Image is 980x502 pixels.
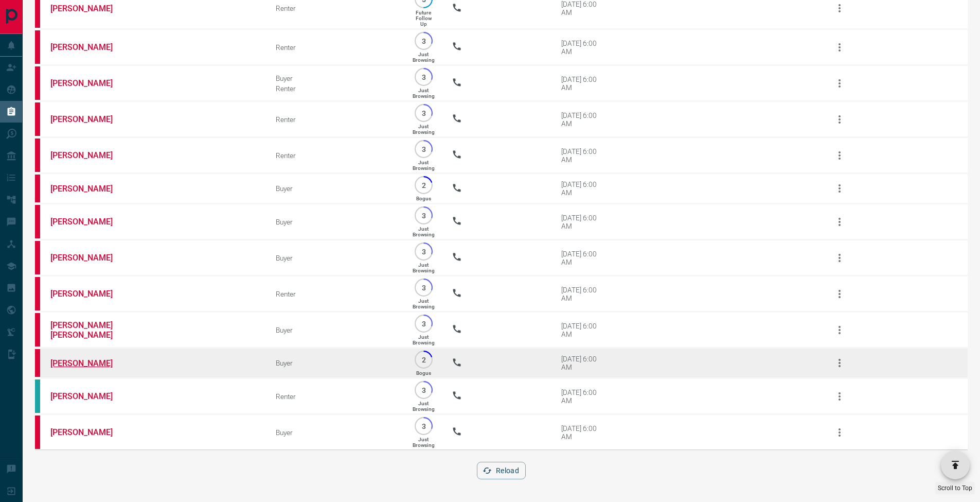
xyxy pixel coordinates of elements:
[561,214,605,230] div: [DATE] 6:00 AM
[420,73,427,81] p: 3
[561,147,605,164] div: [DATE] 6:00 AM
[276,428,396,437] div: Buyer
[420,212,427,219] p: 3
[35,277,40,310] div: property.ca
[50,253,128,263] a: [PERSON_NAME]
[413,262,435,273] p: Just Browsing
[276,115,396,124] div: Renter
[35,241,40,274] div: property.ca
[561,424,605,441] div: [DATE] 6:00 AM
[50,78,128,88] a: [PERSON_NAME]
[561,75,605,92] div: [DATE] 6:00 AM
[561,250,605,266] div: [DATE] 6:00 AM
[35,349,40,377] div: property.ca
[420,37,427,45] p: 3
[276,254,396,262] div: Buyer
[413,226,435,237] p: Just Browsing
[416,370,431,376] p: Bogus
[413,437,435,448] p: Just Browsing
[413,124,435,135] p: Just Browsing
[477,462,526,479] button: Reload
[420,181,427,189] p: 2
[50,217,128,227] a: [PERSON_NAME]
[420,386,427,394] p: 3
[413,88,435,99] p: Just Browsing
[50,184,128,194] a: [PERSON_NAME]
[276,151,396,160] div: Renter
[276,74,396,82] div: Buyer
[420,248,427,255] p: 3
[276,326,396,334] div: Buyer
[276,290,396,298] div: Renter
[35,205,40,238] div: property.ca
[420,422,427,430] p: 3
[35,175,40,202] div: property.ca
[276,4,396,12] div: Renter
[50,42,128,52] a: [PERSON_NAME]
[561,39,605,56] div: [DATE] 6:00 AM
[35,379,40,413] div: condos.ca
[50,358,128,368] a: [PERSON_NAME]
[416,196,431,201] p: Bogus
[50,320,128,340] a: [PERSON_NAME] [PERSON_NAME]
[50,4,128,13] a: [PERSON_NAME]
[276,184,396,193] div: Buyer
[561,180,605,197] div: [DATE] 6:00 AM
[420,320,427,327] p: 3
[420,284,427,291] p: 3
[413,298,435,309] p: Just Browsing
[35,139,40,172] div: property.ca
[420,145,427,153] p: 3
[50,150,128,160] a: [PERSON_NAME]
[561,388,605,405] div: [DATE] 6:00 AM
[276,218,396,226] div: Buyer
[561,355,605,371] div: [DATE] 6:00 AM
[561,286,605,302] div: [DATE] 6:00 AM
[413,401,435,412] p: Just Browsing
[35,30,40,64] div: property.ca
[416,10,432,27] p: Future Follow Up
[420,109,427,117] p: 3
[413,334,435,345] p: Just Browsing
[35,313,40,347] div: property.ca
[561,322,605,338] div: [DATE] 6:00 AM
[35,102,40,136] div: property.ca
[276,392,396,401] div: Renter
[35,416,40,449] div: property.ca
[276,359,396,367] div: Buyer
[420,356,427,363] p: 2
[50,391,128,401] a: [PERSON_NAME]
[50,289,128,299] a: [PERSON_NAME]
[938,484,972,492] span: Scroll to Top
[561,111,605,128] div: [DATE] 6:00 AM
[276,84,396,93] div: Renter
[276,43,396,51] div: Renter
[413,51,435,63] p: Just Browsing
[35,66,40,100] div: property.ca
[50,427,128,437] a: [PERSON_NAME]
[413,160,435,171] p: Just Browsing
[50,114,128,124] a: [PERSON_NAME]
